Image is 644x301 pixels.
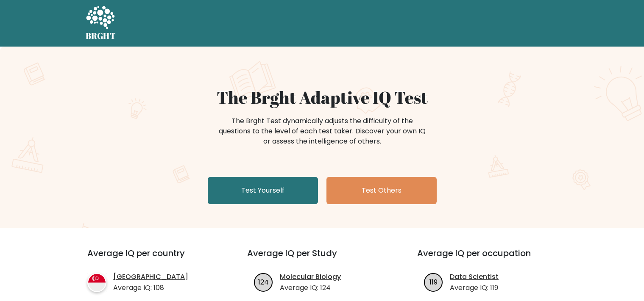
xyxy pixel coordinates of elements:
h5: BRGHT [86,31,116,41]
p: Average IQ: 124 [280,283,341,293]
p: Average IQ: 108 [113,283,188,293]
h3: Average IQ per occupation [417,248,567,268]
text: 119 [429,277,438,287]
a: [GEOGRAPHIC_DATA] [113,272,188,282]
a: Test Others [326,177,437,204]
a: Molecular Biology [280,272,341,282]
a: BRGHT [86,3,116,43]
div: The Brght Test dynamically adjusts the difficulty of the questions to the level of each test take... [216,116,428,146]
h1: The Brght Adaptive IQ Test [115,87,529,108]
h3: Average IQ per country [87,248,217,268]
h3: Average IQ per Study [247,248,397,268]
text: 124 [258,277,269,287]
img: country [87,273,106,292]
a: Test Yourself [208,177,318,204]
p: Average IQ: 119 [450,283,499,293]
a: Data Scientist [450,272,499,282]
